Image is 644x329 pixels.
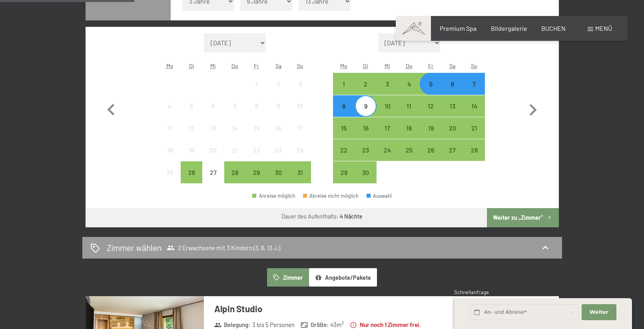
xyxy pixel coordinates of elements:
[224,117,246,139] div: Thu Aug 14 2025
[398,139,420,161] div: Anreise möglich
[160,103,180,123] div: 4
[107,242,161,253] h2: Zimmer wählen
[377,73,398,94] div: Anreise möglich
[442,73,463,94] div: Sat Sep 06 2025
[363,62,368,69] abbr: Dienstag
[202,139,224,161] div: Wed Aug 20 2025
[355,139,377,161] div: Tue Sep 23 2025
[333,95,355,117] div: Anreise möglich
[246,161,267,183] div: Fri Aug 29 2025
[181,95,202,117] div: Tue Aug 05 2025
[377,139,398,161] div: Anreise möglich
[267,95,289,117] div: Anreise nicht möglich
[464,103,484,123] div: 14
[420,139,441,161] div: Fri Sep 26 2025
[289,139,311,161] div: Sun Aug 24 2025
[100,33,123,184] button: Vorheriger Monat
[224,161,246,183] div: Anreise möglich
[214,303,452,315] h3: Alpin Studio
[471,62,477,69] abbr: Sonntag
[159,117,181,139] div: Mon Aug 11 2025
[355,73,377,94] div: Tue Sep 02 2025
[224,95,246,117] div: Anreise nicht möglich
[246,117,267,139] div: Anreise nicht möglich
[181,95,202,117] div: Anreise nicht möglich
[267,73,289,94] div: Anreise nicht möglich
[267,117,289,139] div: Sat Aug 16 2025
[377,73,398,94] div: Wed Sep 03 2025
[181,161,202,183] div: Tue Aug 26 2025
[367,193,392,199] div: Auswahl
[421,103,441,123] div: 12
[442,95,463,117] div: Anreise möglich
[463,95,485,117] div: Anreise möglich
[290,147,310,167] div: 24
[246,161,267,183] div: Anreise möglich
[246,139,267,161] div: Anreise nicht möglich
[166,62,173,69] abbr: Montag
[268,169,288,189] div: 30
[224,139,246,161] div: Anreise nicht möglich
[247,81,267,101] div: 1
[267,268,309,287] button: Zimmer
[203,147,223,167] div: 20
[421,81,441,101] div: 5
[420,95,441,117] div: Anreise möglich
[377,81,397,101] div: 3
[181,103,201,123] div: 5
[159,95,181,117] div: Anreise nicht möglich
[252,193,295,199] div: Anreise möglich
[246,73,267,94] div: Anreise nicht möglich
[160,125,180,145] div: 11
[428,62,433,69] abbr: Freitag
[267,117,289,139] div: Anreise nicht möglich
[275,62,281,69] abbr: Samstag
[406,62,413,69] abbr: Donnerstag
[333,117,355,139] div: Anreise möglich
[541,24,566,32] a: BUCHEN
[267,95,289,117] div: Sat Aug 09 2025
[355,117,377,139] div: Anreise möglich
[309,268,377,287] button: Angebote/Pakete
[214,321,251,329] strong: Belegung :
[181,161,202,183] div: Anreise möglich
[202,139,224,161] div: Anreise nicht möglich
[340,213,363,220] b: 4 Nächte
[377,95,398,117] div: Wed Sep 10 2025
[443,81,463,101] div: 6
[334,169,354,189] div: 29
[289,95,311,117] div: Anreise nicht möglich
[463,117,485,139] div: Anreise möglich
[189,62,194,69] abbr: Dienstag
[442,95,463,117] div: Sat Sep 13 2025
[442,73,463,94] div: Anreise möglich
[202,161,224,183] div: Wed Aug 27 2025
[420,95,441,117] div: Fri Sep 12 2025
[355,139,377,161] div: Anreise möglich
[333,139,355,161] div: Mon Sep 22 2025
[289,73,311,94] div: Sun Aug 03 2025
[377,117,398,139] div: Anreise möglich
[289,117,311,139] div: Anreise nicht möglich
[289,95,311,117] div: Sun Aug 10 2025
[181,139,202,161] div: Anreise nicht möglich
[301,321,329,329] strong: Größe :
[159,95,181,117] div: Mon Aug 04 2025
[334,125,354,145] div: 15
[377,117,398,139] div: Wed Sep 17 2025
[225,147,245,167] div: 21
[181,147,201,167] div: 19
[289,117,311,139] div: Sun Aug 17 2025
[333,73,355,94] div: Anreise möglich
[398,117,420,139] div: Anreise möglich
[420,73,441,94] div: Fri Sep 05 2025
[202,117,224,139] div: Anreise nicht möglich
[225,125,245,145] div: 14
[246,139,267,161] div: Fri Aug 22 2025
[202,95,224,117] div: Anreise nicht möglich
[440,24,477,32] span: Premium Spa
[247,169,267,189] div: 29
[442,117,463,139] div: Anreise möglich
[334,81,354,101] div: 1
